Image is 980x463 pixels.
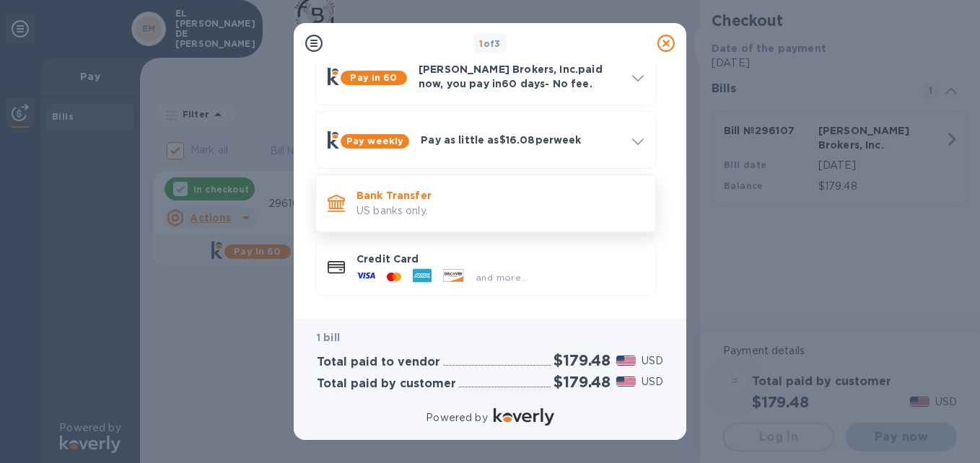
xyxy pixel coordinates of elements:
h3: Total paid to vendor [317,356,440,369]
h3: Total paid by customer [317,377,456,391]
p: Bank Transfer [356,188,644,203]
h2: $179.48 [554,351,611,369]
p: [PERSON_NAME] Brokers, Inc. paid now, you pay in 60 days - No fee. [419,62,621,91]
p: Powered by [426,410,487,425]
img: USD [616,356,636,366]
b: Pay in 60 [350,72,397,83]
span: 1 [479,38,483,49]
p: Credit Card [356,252,644,266]
img: USD [616,376,636,387]
span: and more... [476,272,528,283]
p: US banks only. [356,203,644,219]
b: Pay weekly [346,136,403,146]
h2: $179.48 [554,373,611,391]
p: Pay as little as $16.08 per week [421,133,621,147]
p: USD [642,374,663,389]
b: of 3 [479,38,501,49]
img: Logo [494,408,554,425]
p: USD [642,353,663,369]
b: 1 bill [317,332,340,343]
